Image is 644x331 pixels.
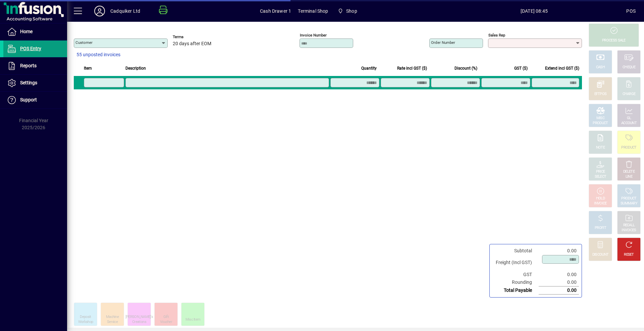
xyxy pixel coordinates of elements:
td: 0.00 [539,271,579,278]
td: GST [492,271,539,278]
span: Shop [346,6,357,16]
div: Cadquiker Ltd [110,6,140,16]
span: Terminal Shop [298,6,328,16]
mat-label: Invoice number [300,33,327,37]
div: DELETE [623,169,635,174]
div: SUMMARY [621,201,637,206]
td: Rounding [492,278,539,286]
div: Gift [163,315,169,320]
span: Shop [335,5,360,17]
span: Item [84,65,92,72]
span: Extend incl GST ($) [545,65,579,72]
div: Deposit [80,315,91,320]
a: Reports [3,58,67,74]
div: RECALL [623,223,635,228]
span: POS Entry [20,46,41,51]
span: [DATE] 08:45 [442,6,626,16]
div: PRICE [596,169,605,174]
mat-label: Order number [431,40,455,45]
button: Profile [89,5,110,17]
mat-label: Customer [75,40,93,45]
span: Settings [20,80,37,85]
span: Quantity [361,65,377,72]
span: Description [125,65,146,72]
div: LINE [626,174,632,179]
td: Freight (Incl GST) [492,255,539,271]
div: RESET [624,252,634,257]
div: PROFIT [595,226,606,231]
span: GST ($) [514,65,528,72]
div: MISC [596,116,604,121]
div: CASH [596,65,605,70]
a: Home [3,23,67,40]
div: Creations [132,320,146,325]
span: Reports [20,63,37,68]
div: CHARGE [623,92,636,97]
td: Total Payable [492,286,539,295]
span: Support [20,97,37,102]
div: Service [107,320,118,325]
span: 20 days after EOM [173,41,211,47]
div: Machine [106,315,119,320]
div: PRODUCT [621,196,636,201]
div: INVOICE [594,201,606,206]
a: Settings [3,75,67,91]
div: Voucher [160,320,172,325]
div: HOLD [596,196,605,201]
span: Cash Drawer 1 [260,6,291,16]
span: Rate incl GST ($) [397,65,427,72]
div: INVOICES [622,228,636,233]
div: SELECT [595,174,606,179]
div: CHEQUE [623,65,635,70]
span: Discount (%) [454,65,477,72]
span: Terms [173,35,213,39]
div: ACCOUNT [621,121,637,126]
div: [PERSON_NAME]'s [125,315,153,320]
div: POS [626,6,636,16]
span: Home [20,29,33,34]
div: DISCOUNT [592,252,608,257]
div: Misc Item [185,317,201,322]
td: 0.00 [539,286,579,295]
div: PRODUCT [593,121,608,126]
mat-label: Sales rep [488,33,505,37]
td: 0.00 [539,247,579,255]
button: 55 unposted invoices [74,49,123,61]
td: Subtotal [492,247,539,255]
div: EFTPOS [594,92,607,97]
div: PRODUCT [621,145,636,150]
div: Workshop [78,320,93,325]
div: NOTE [596,145,605,150]
div: GL [627,116,631,121]
a: Support [3,92,67,108]
div: PROCESS SALE [602,38,626,43]
span: 55 unposted invoices [76,51,120,58]
td: 0.00 [539,278,579,286]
